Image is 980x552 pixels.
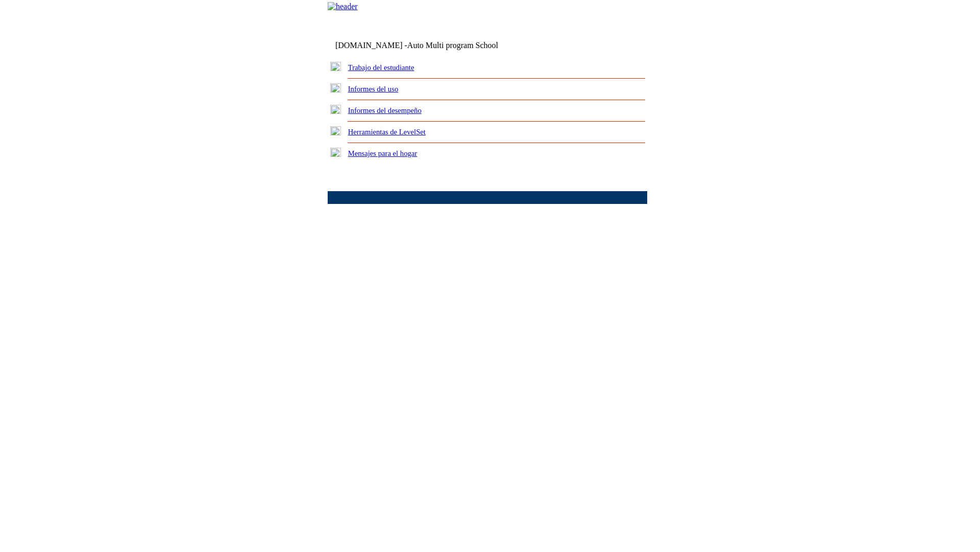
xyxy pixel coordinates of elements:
nobr: Auto Multi program School [407,41,498,50]
a: Trabajo del estudiante [348,63,414,72]
img: plus.gif [330,83,341,93]
img: plus.gif [330,148,341,157]
a: Informes del uso [348,85,399,93]
a: Mensajes para el hogar [348,149,418,157]
img: header [328,2,358,11]
img: plus.gif [330,62,341,71]
img: plus.gif [330,126,341,135]
img: plus.gif [330,105,341,114]
a: Herramientas de LevelSet [348,128,426,136]
a: Informes del desempeño [348,106,422,114]
td: [DOMAIN_NAME] - [335,41,523,50]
